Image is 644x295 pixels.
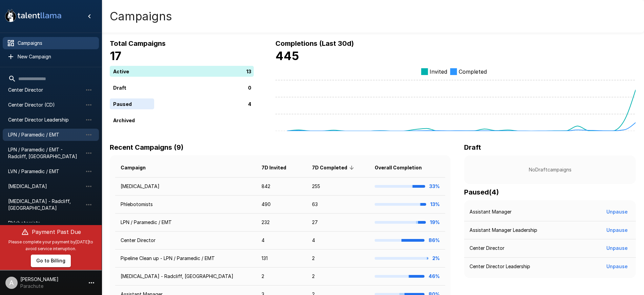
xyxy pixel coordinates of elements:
b: Completions (Last 30d) [275,39,354,48]
p: 0 [248,84,251,91]
td: 842 [256,178,307,196]
td: Phlebotomists [115,196,256,214]
td: 255 [307,178,369,196]
button: Unpause [604,224,630,237]
b: 33% [429,183,440,189]
button: Unpause [604,242,630,255]
td: 2 [256,268,307,285]
h4: Campaigns [110,9,172,23]
td: 63 [307,196,369,214]
p: Assistant Manager [470,208,512,215]
span: 7D Completed [312,164,356,172]
button: Unpause [604,206,630,218]
b: Total Campaigns [110,39,166,48]
td: 490 [256,196,307,214]
b: Recent Campaigns (9) [110,143,184,151]
p: 4 [248,100,251,107]
b: Paused ( 4 ) [464,188,499,196]
td: Pipeline Clean up - LPN / Paramedic / EMT [115,250,256,268]
td: [MEDICAL_DATA] [115,178,256,196]
p: Assistant Manager Leadership [470,227,537,234]
td: 27 [307,214,369,232]
td: 2 [307,268,369,285]
td: 4 [307,232,369,250]
td: 232 [256,214,307,232]
p: Center Director [470,245,504,252]
td: LPN / Paramedic / EMT [115,214,256,232]
b: 17 [110,49,121,63]
b: 13% [430,201,440,207]
td: [MEDICAL_DATA] - Radcliff, [GEOGRAPHIC_DATA] [115,268,256,285]
b: 19% [430,219,440,225]
p: 13 [246,68,251,75]
span: 7D Invited [262,164,295,172]
button: Unpause [604,260,630,273]
b: 46% [429,273,440,279]
b: 86% [429,237,440,243]
span: Campaign [121,164,154,172]
b: 2% [432,255,440,261]
td: Center Director [115,232,256,250]
p: Center Director Leadership [470,263,530,270]
p: No Draft campaigns [475,166,625,173]
td: 4 [256,232,307,250]
b: Draft [464,143,481,151]
span: Overall Completion [375,164,431,172]
td: 2 [307,250,369,268]
td: 131 [256,250,307,268]
b: 445 [275,49,299,63]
